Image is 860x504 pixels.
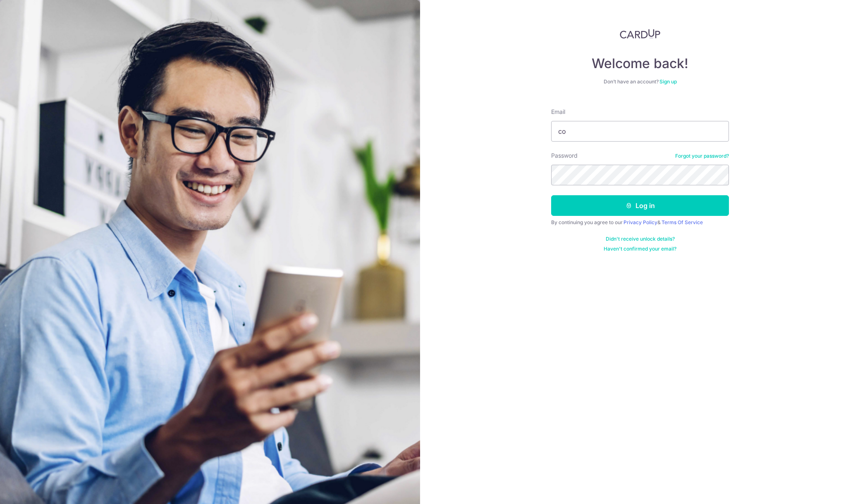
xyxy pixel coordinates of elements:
a: Forgot your password? [675,153,729,159]
a: Didn't receive unlock details? [606,236,675,242]
label: Password [551,151,578,160]
h4: Welcome back! [551,55,729,72]
div: Don’t have an account? [551,78,729,85]
a: Privacy Policy [623,219,657,225]
a: Haven't confirmed your email? [604,246,676,252]
a: Sign up [659,78,677,85]
a: Terms Of Service [662,219,703,225]
input: Enter your Email [551,121,729,142]
button: Log in [551,195,729,216]
img: CardUp Logo [620,29,660,39]
div: By continuing you agree to our & [551,219,729,226]
label: Email [551,108,565,116]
